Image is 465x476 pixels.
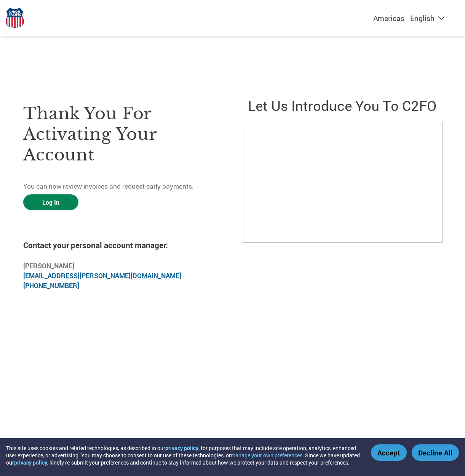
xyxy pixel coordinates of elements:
a: privacy policy [165,444,198,452]
img: Union Pacific [6,8,24,29]
a: [EMAIL_ADDRESS][PERSON_NAME][DOMAIN_NAME] [23,271,181,280]
p: You can now review invoices and request early payments. [23,181,222,191]
a: [PHONE_NUMBER] [23,281,79,290]
a: privacy policy [14,459,47,466]
button: Accept [371,444,407,461]
h3: Thank you for activating your account [23,103,222,165]
button: manage your own preferences [231,452,302,459]
a: Log In [23,194,78,210]
iframe: C2FO Introduction Video [243,122,443,243]
b: [PERSON_NAME] [23,261,74,270]
h2: Let us introduce you to C2FO [243,96,442,115]
div: This site uses cookies and related technologies, as described in our , for purposes that may incl... [6,444,360,466]
button: Decline All [412,444,459,461]
h4: Contact your personal account manager: [23,240,222,250]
